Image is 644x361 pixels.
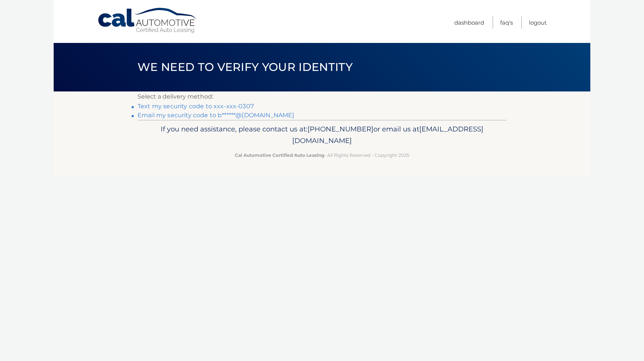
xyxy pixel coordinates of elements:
a: Cal Automotive [97,7,198,34]
a: Text my security code to xxx-xxx-0307 [138,103,254,110]
p: Select a delivery method: [138,91,506,102]
a: FAQ's [500,16,513,29]
a: Logout [529,16,547,29]
p: - All Rights Reserved - Copyright 2025 [142,151,502,159]
a: Dashboard [454,16,484,29]
strong: Cal Automotive Certified Auto Leasing [235,152,324,158]
p: If you need assistance, please contact us at: or email us at [142,123,502,147]
span: [PHONE_NUMBER] [307,125,373,133]
a: Email my security code to b******@[DOMAIN_NAME] [138,112,294,119]
span: We need to verify your identity [138,60,353,74]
